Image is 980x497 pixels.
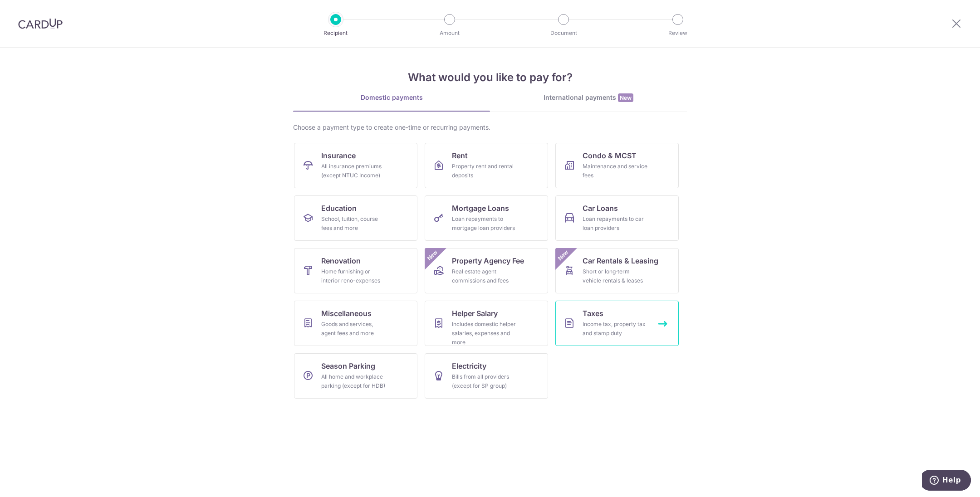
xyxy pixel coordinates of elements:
[452,308,498,319] span: Helper Salary
[294,301,417,346] a: MiscellaneousGoods and services, agent fees and more
[618,93,633,102] span: New
[490,93,687,102] div: International payments
[293,93,490,102] div: Domestic payments
[302,29,369,38] p: Recipient
[321,203,357,214] span: Education
[583,308,603,319] span: Taxes
[452,214,517,233] div: Loan repayments to mortgage loan providers
[18,18,63,29] img: CardUp
[294,248,417,293] a: RenovationHome furnishing or interior reno-expenses
[583,162,648,180] div: Maintenance and service fees
[321,255,361,266] span: Renovation
[293,69,687,86] h4: What would you like to pay for?
[556,248,571,263] span: New
[452,320,517,347] div: Includes domestic helper salaries, expenses and more
[20,6,39,15] span: Help
[321,150,356,161] span: Insurance
[321,308,372,319] span: Miscellaneous
[583,150,637,161] span: Condo & MCST
[425,301,548,346] a: Helper SalaryIncludes domestic helper salaries, expenses and more
[321,214,387,233] div: School, tuition, course fees and more
[555,301,679,346] a: TaxesIncome tax, property tax and stamp duty
[452,203,509,214] span: Mortgage Loans
[583,203,618,214] span: Car Loans
[425,248,548,293] a: Property Agency FeeReal estate agent commissions and feesNew
[583,255,658,266] span: Car Rentals & Leasing
[555,248,679,293] a: Car Rentals & LeasingShort or long‑term vehicle rentals & leasesNew
[294,195,417,241] a: EducationSchool, tuition, course fees and more
[452,267,517,285] div: Real estate agent commissions and fees
[452,162,517,180] div: Property rent and rental deposits
[321,267,387,285] div: Home furnishing or interior reno-expenses
[452,372,517,390] div: Bills from all providers (except for SP group)
[425,195,548,241] a: Mortgage LoansLoan repayments to mortgage loan providers
[425,353,548,399] a: ElectricityBills from all providers (except for SP group)
[644,29,711,38] p: Review
[452,361,486,371] span: Electricity
[294,353,417,399] a: Season ParkingAll home and workplace parking (except for HDB)
[555,195,679,241] a: Car LoansLoan repayments to car loan providers
[452,150,468,161] span: Rent
[583,267,648,285] div: Short or long‑term vehicle rentals & leases
[583,214,648,233] div: Loan repayments to car loan providers
[583,320,648,338] div: Income tax, property tax and stamp duty
[293,123,687,132] div: Choose a payment type to create one-time or recurring payments.
[922,470,971,492] iframe: Opens a widget where you can find more information
[321,372,387,390] div: All home and workplace parking (except for HDB)
[555,143,679,188] a: Condo & MCSTMaintenance and service fees
[321,162,387,180] div: All insurance premiums (except NTUC Income)
[425,248,440,263] span: New
[425,143,548,188] a: RentProperty rent and rental deposits
[416,29,483,38] p: Amount
[321,361,375,371] span: Season Parking
[530,29,597,38] p: Document
[321,320,387,338] div: Goods and services, agent fees and more
[294,143,417,188] a: InsuranceAll insurance premiums (except NTUC Income)
[452,255,524,266] span: Property Agency Fee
